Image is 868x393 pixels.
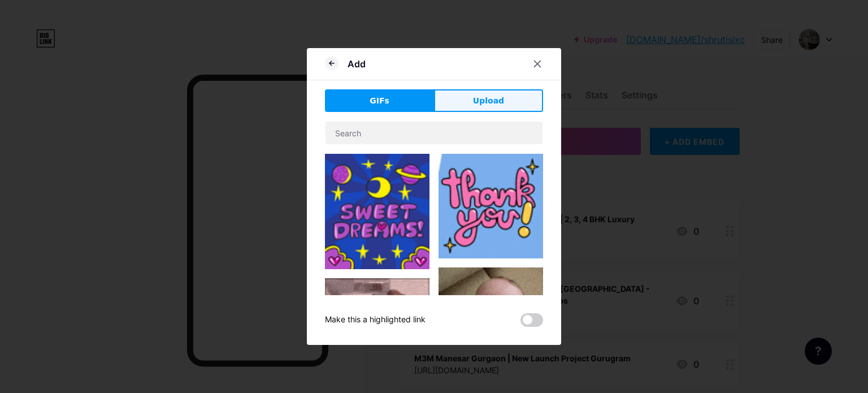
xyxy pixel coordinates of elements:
input: Search [325,122,542,144]
img: Gihpy [439,267,543,347]
div: Make this a highlighted link [325,313,426,327]
div: Add [348,57,366,71]
span: Upload [473,95,504,107]
button: GIFs [325,89,434,112]
button: Upload [434,89,543,112]
img: Gihpy [439,154,543,258]
img: Gihpy [325,154,429,269]
span: GIFs [370,95,389,107]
